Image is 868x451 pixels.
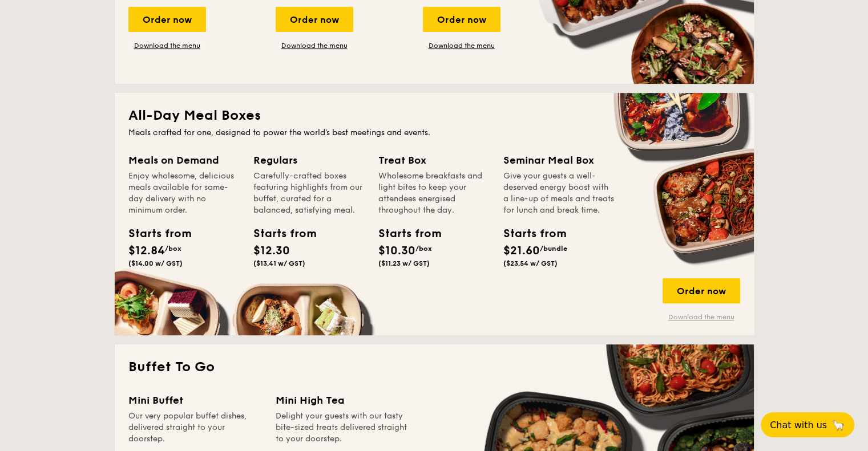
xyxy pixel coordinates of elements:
[770,420,827,430] span: Chat with us
[378,225,430,242] div: Starts from
[128,358,740,376] h2: Buffet To Go
[128,225,180,242] div: Starts from
[276,7,353,32] div: Order now
[276,392,409,408] div: Mini High Tea
[663,278,740,303] div: Order now
[415,245,432,253] span: /box
[378,170,490,216] div: Wholesome breakfasts and light bites to keep your attendees energised throughout the day.
[128,152,240,168] div: Meals on Demand
[253,152,365,168] div: Regulars
[253,244,290,258] span: $12.30
[831,419,845,432] span: 🦙
[503,259,558,267] span: ($23.54 w/ GST)
[276,411,409,445] div: Delight your guests with our tasty bite-sized treats delivered straight to your doorstep.
[378,152,490,168] div: Treat Box
[276,41,353,50] a: Download the menu
[128,41,206,50] a: Download the menu
[128,259,183,267] span: ($14.00 w/ GST)
[378,244,415,258] span: $10.30
[503,170,615,216] div: Give your guests a well-deserved energy boost with a line-up of meals and treats for lunch and br...
[663,312,740,322] a: Download the menu
[165,245,181,253] span: /box
[128,411,262,445] div: Our very popular buffet dishes, delivered straight to your doorstep.
[128,392,262,408] div: Mini Buffet
[423,7,500,32] div: Order now
[503,225,555,242] div: Starts from
[423,41,500,50] a: Download the menu
[128,127,740,139] div: Meals crafted for one, designed to power the world's best meetings and events.
[378,259,430,267] span: ($11.23 w/ GST)
[128,107,740,125] h2: All-Day Meal Boxes
[253,170,365,216] div: Carefully-crafted boxes featuring highlights from our buffet, curated for a balanced, satisfying ...
[253,225,305,242] div: Starts from
[503,244,540,258] span: $21.60
[128,7,206,32] div: Order now
[253,259,305,267] span: ($13.41 w/ GST)
[540,245,567,253] span: /bundle
[761,412,854,437] button: Chat with us🦙
[128,244,165,258] span: $12.84
[503,152,615,168] div: Seminar Meal Box
[128,170,240,216] div: Enjoy wholesome, delicious meals available for same-day delivery with no minimum order.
